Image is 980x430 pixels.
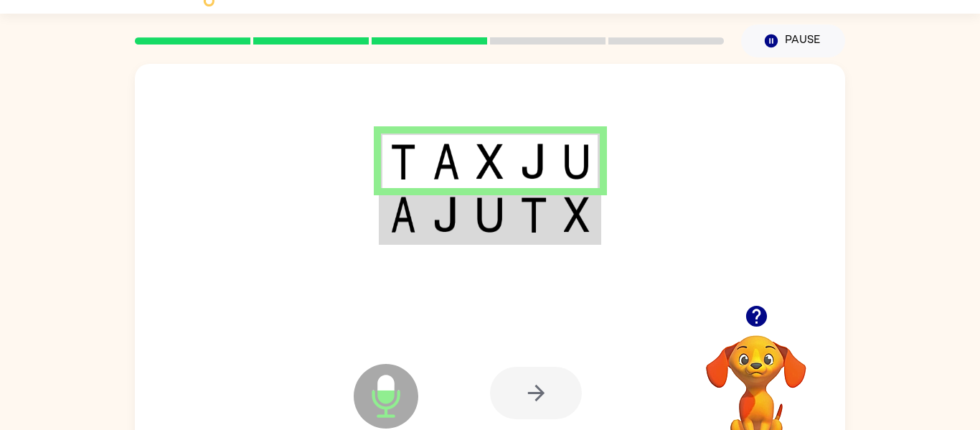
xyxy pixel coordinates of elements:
img: a [433,144,460,179]
img: t [520,197,547,233]
img: t [390,144,416,179]
img: u [476,197,504,233]
img: j [520,144,547,179]
img: j [433,197,460,233]
button: Pause [741,24,845,57]
img: x [564,197,590,233]
img: x [476,144,504,179]
img: u [564,144,590,179]
img: a [390,197,416,233]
